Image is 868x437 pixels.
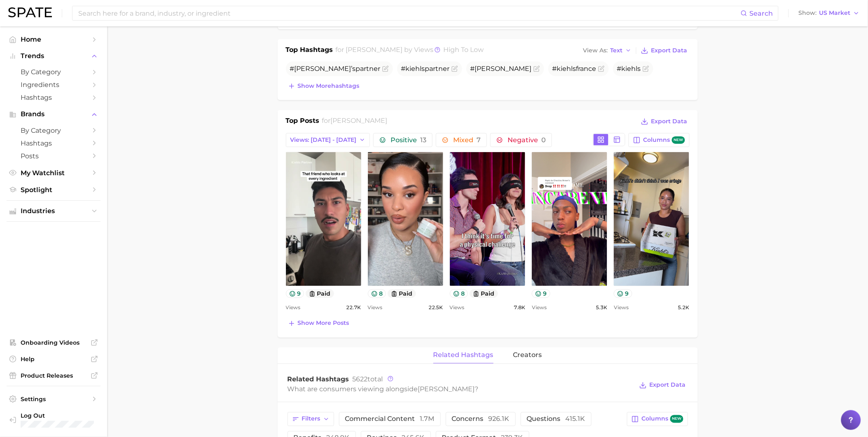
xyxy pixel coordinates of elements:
span: Product Releases [21,372,87,379]
span: Home [21,35,87,43]
a: Hashtags [7,91,101,104]
span: Views [450,303,465,313]
button: View AsText [581,45,634,56]
span: commercial content [345,416,435,423]
span: Export Data [651,47,688,54]
span: 5622 [353,376,368,383]
button: Columnsnew [629,133,689,147]
span: Columns [641,415,683,423]
button: paid [388,289,416,298]
a: Product Releases [7,369,101,382]
a: by Category [7,66,101,78]
span: View As [583,48,608,53]
span: My Watchlist [21,169,87,177]
a: Posts [7,150,101,162]
span: Search [750,9,773,17]
span: Negative [508,137,546,143]
span: Spotlight [21,186,87,194]
span: Related Hashtags [288,376,349,383]
span: Log Out [21,412,110,419]
span: new [670,415,683,423]
button: Industries [7,205,101,217]
div: What are consumers viewing alongside ? [288,384,634,395]
button: paid [470,289,498,298]
span: Onboarding Videos [21,339,87,346]
span: US Market [819,11,851,15]
a: Log out. Currently logged in with e-mail karolina.rolkowska@loreal.com. [7,409,101,430]
a: Spotlight [7,183,101,196]
button: Show more posts [286,318,351,329]
span: Show more posts [298,320,349,327]
a: Help [7,353,101,365]
button: 9 [532,289,550,298]
span: Posts [21,152,87,160]
h1: Top Hashtags [286,45,333,56]
button: ShowUS Market [797,8,862,19]
span: by Category [21,127,87,134]
span: 13 [420,136,426,144]
span: #kiehls [617,65,641,73]
span: Positive [391,137,426,143]
span: Trends [21,52,87,60]
span: # [470,65,532,73]
span: [PERSON_NAME] [346,46,402,54]
button: Flag as miscategorized or irrelevant [382,66,389,72]
button: Export Data [637,380,688,391]
span: Text [611,48,623,53]
a: My Watchlist [7,167,101,179]
button: 8 [368,289,386,298]
span: Industries [21,207,87,215]
span: 1.7m [420,415,435,423]
a: Ingredients [7,78,101,91]
h2: for [322,116,387,128]
h2: for by Views [335,45,484,56]
span: Views [286,303,301,313]
span: 5.2k [678,303,689,313]
button: Flag as miscategorized or irrelevant [598,66,605,72]
button: 8 [450,289,468,298]
button: Flag as miscategorized or irrelevant [533,66,540,72]
span: Views [614,303,629,313]
span: related hashtags [433,352,494,359]
a: by Category [7,124,101,137]
span: #kiehlspartner [401,65,450,73]
h1: Top Posts [286,116,320,128]
span: Views [368,303,383,313]
span: 22.7k [346,303,361,313]
button: 9 [614,289,632,298]
span: Hashtags [21,139,87,147]
a: Onboarding Videos [7,336,101,349]
span: questions [527,416,585,423]
button: paid [306,289,334,298]
button: Show morehashtags [286,80,362,92]
button: Brands [7,108,101,120]
a: Home [7,33,101,46]
span: Show more hashtags [298,82,360,89]
span: Views [532,303,547,313]
button: Views: [DATE] - [DATE] [286,133,370,147]
span: 22.5k [428,303,443,313]
span: 0 [541,136,546,144]
span: 7 [477,136,481,144]
span: Views: [DATE] - [DATE] [290,136,357,143]
span: Export Data [650,382,686,389]
button: Columnsnew [627,412,688,426]
span: #[PERSON_NAME]’spartner [290,65,381,73]
button: 9 [286,289,304,298]
span: Brands [21,110,87,118]
span: Ingredients [21,81,87,89]
span: Settings [21,395,87,403]
span: by Category [21,68,87,76]
span: creators [513,352,542,359]
span: #kiehlsfrance [552,65,597,73]
span: 926.1k [489,415,510,423]
button: Trends [7,50,101,62]
button: Flag as miscategorized or irrelevant [643,66,649,72]
button: Filters [288,412,334,426]
input: Search here for a brand, industry, or ingredient [77,6,741,20]
span: 5.3k [596,303,607,313]
span: Mixed [453,137,481,143]
span: new [672,136,685,144]
span: [PERSON_NAME] [330,117,387,125]
span: Hashtags [21,94,87,101]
